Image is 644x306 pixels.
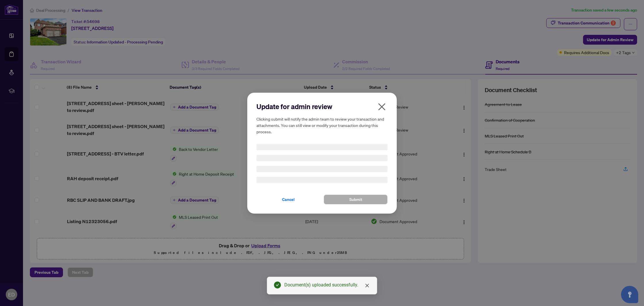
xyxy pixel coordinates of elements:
[256,195,320,204] button: Cancel
[365,283,369,288] span: close
[274,282,281,288] span: check-circle
[324,195,388,204] button: Submit
[364,282,370,289] a: Close
[377,102,386,111] span: close
[282,195,295,204] span: Cancel
[284,282,370,288] div: Document(s) uploaded successfully.
[621,286,638,303] button: Open asap
[256,116,388,135] h5: Clicking submit will notify the admin team to review your transaction and attachments. You can st...
[256,102,388,111] h2: Update for admin review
